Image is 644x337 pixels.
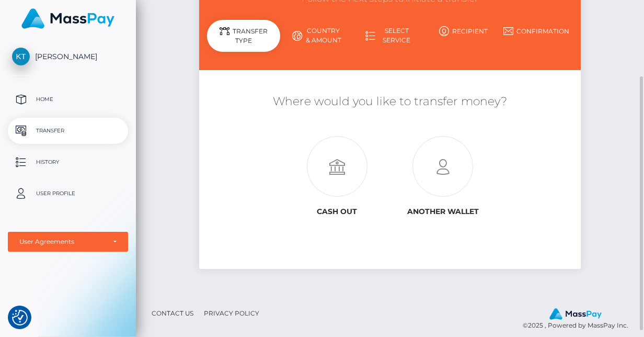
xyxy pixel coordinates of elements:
div: © 2025 , Powered by MassPay Inc. [523,308,636,331]
a: Country & Amount [280,22,353,49]
a: User Profile [8,181,128,207]
div: User Agreements [19,238,105,246]
a: History [8,149,128,175]
img: MassPay [549,308,602,320]
span: [PERSON_NAME] [8,52,128,61]
div: Transfer Type [207,20,280,52]
p: Transfer [12,123,124,139]
a: Confirmation [500,22,573,40]
button: User Agreements [8,232,128,252]
a: Contact Us [147,305,198,321]
p: User Profile [12,186,124,201]
img: MassPay [21,8,114,29]
a: Home [8,86,128,113]
h6: Cash out [292,207,382,216]
h6: Another wallet [398,207,488,216]
a: Recipient [427,22,500,40]
img: Revisit consent button [12,310,28,325]
a: Select Service [353,22,427,49]
a: Privacy Policy [200,305,263,321]
p: Home [12,92,124,107]
button: Consent Preferences [12,310,28,325]
p: History [12,154,124,170]
a: Transfer [8,118,128,144]
h5: Where would you like to transfer money? [207,94,573,110]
